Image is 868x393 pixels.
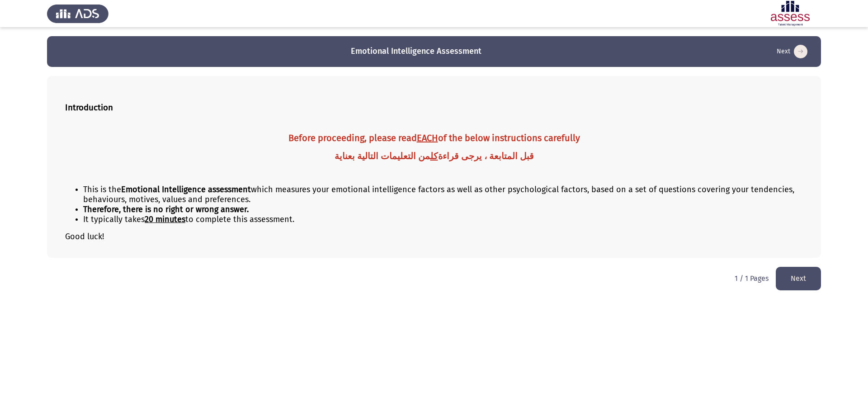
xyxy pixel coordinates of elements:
[47,1,108,26] img: Assess Talent Management logo
[735,274,769,283] p: 1 / 1 Pages
[65,232,104,241] span: Good luck!
[145,214,185,224] u: 20 minutes
[759,1,821,26] img: Assessment logo of Emotional Intelligence Assessment
[83,204,249,214] span: Therefore, there is no right or wrong answer.
[335,151,534,161] strong: قبل المتابعة ، يرجى قراءة من التعليمات التالية بعناية
[65,103,113,113] b: Introduction
[288,133,580,143] strong: Before proceeding, please read of the below instructions carefully
[351,46,481,57] h3: Emotional Intelligence Assessment
[83,185,794,204] span: This is the which measures your emotional intelligence factors as well as other psychological fac...
[121,185,251,194] strong: Emotional Intelligence assessment
[430,151,438,161] u: كل
[83,214,294,224] span: It typically takes to complete this assessment.
[776,267,821,290] button: load next page
[417,133,438,143] u: EACH
[774,44,810,59] button: load next page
